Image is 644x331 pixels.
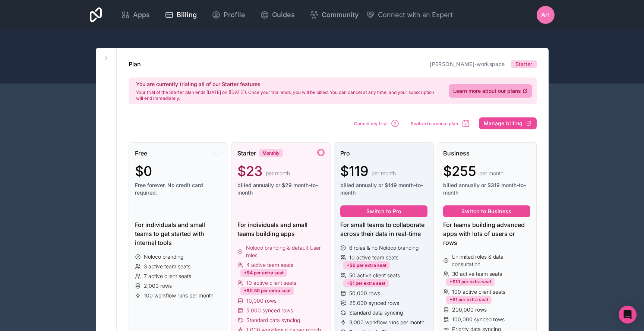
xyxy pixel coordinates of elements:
[246,261,293,269] span: 4 active team seats
[159,7,203,23] a: Billing
[135,220,222,247] div: For individuals and small teams to get started with internal tools
[322,10,359,20] span: Community
[443,182,530,196] span: billed annually or $319 month-to-month
[177,10,197,20] span: Billing
[246,316,300,324] span: Standard data syncing
[304,7,364,23] a: Community
[515,60,532,68] span: Starter
[541,10,550,19] span: AH
[144,263,190,270] span: 3 active team seats
[446,296,492,304] div: +$1 per extra seat
[354,121,388,126] span: Cancel my trial
[351,116,402,130] button: Cancel my trial
[340,220,427,238] div: For small teams to collaborate across their data in real-time
[246,297,277,305] span: 10,000 rows
[144,253,183,261] span: Noloco branding
[411,121,458,126] span: Switch to annual plan
[453,87,521,95] span: Learn more about our plans
[340,205,427,217] button: Switch to Pro
[449,84,532,98] a: Learn more about our plans
[237,220,325,238] div: For individuals and small teams building apps
[144,272,191,280] span: 7 active client seats
[349,319,424,326] span: 3,000 workflow runs per month
[349,254,398,261] span: 10 active team seats
[452,270,502,278] span: 30 active team seats
[254,7,301,23] a: Guides
[452,253,530,268] span: Unlimited roles & data consultation
[366,10,453,20] button: Connect with an Expert
[408,116,473,130] button: Switch to annual plan
[378,10,453,20] span: Connect with an Expert
[259,149,283,157] div: Monthly
[484,120,523,127] span: Manage billing
[237,149,256,158] span: Starter
[115,7,156,23] a: Apps
[135,164,152,179] span: $0
[246,244,325,259] span: Noloco branding & default User roles
[240,287,294,295] div: +$0.50 per extra seat
[206,7,251,23] a: Profile
[349,299,399,307] span: 25,000 synced rows
[443,220,530,247] div: For teams building advanced apps with lots of users or rows
[135,182,222,196] span: Free forever. No credit card required.
[266,170,290,177] span: per month
[443,149,470,158] span: Business
[133,10,150,20] span: Apps
[272,10,295,20] span: Guides
[343,279,389,287] div: +$1 per extra seat
[224,10,245,20] span: Profile
[443,164,476,179] span: $255
[452,306,487,313] span: 200,000 rows
[452,316,505,323] span: 100,000 synced rows
[343,261,390,269] div: +$6 per extra seat
[349,309,403,316] span: Standard data syncing
[340,164,369,179] span: $119
[237,164,263,179] span: $23
[479,170,503,177] span: per month
[144,292,214,299] span: 100 workflow runs per month
[349,290,380,297] span: 50,000 rows
[452,288,505,296] span: 100 active client seats
[340,149,350,158] span: Pro
[246,279,296,287] span: 10 active client seats
[237,182,325,196] span: billed annually or $29 month-to-month
[144,282,172,290] span: 2,000 rows
[372,170,396,177] span: per month
[446,278,495,286] div: +$10 per extra seat
[349,244,419,252] span: 6 roles & no Noloco branding
[479,117,537,129] button: Manage billing
[136,89,440,101] p: Your trial of the Starter plan ends [DATE] on ([DATE]). Once your trial ends, you will be billed....
[619,306,637,324] div: Open Intercom Messenger
[349,272,400,279] span: 50 active client seats
[240,269,287,277] div: +$4 per extra seat
[430,61,505,67] a: [PERSON_NAME]-workspace
[246,307,293,314] span: 5,000 synced rows
[136,81,440,88] h2: You are currently trialing all of our Starter features
[340,182,427,196] span: billed annually or $149 month-to-month
[135,149,147,158] span: Free
[129,60,141,69] h1: Plan
[443,205,530,217] button: Switch to Business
